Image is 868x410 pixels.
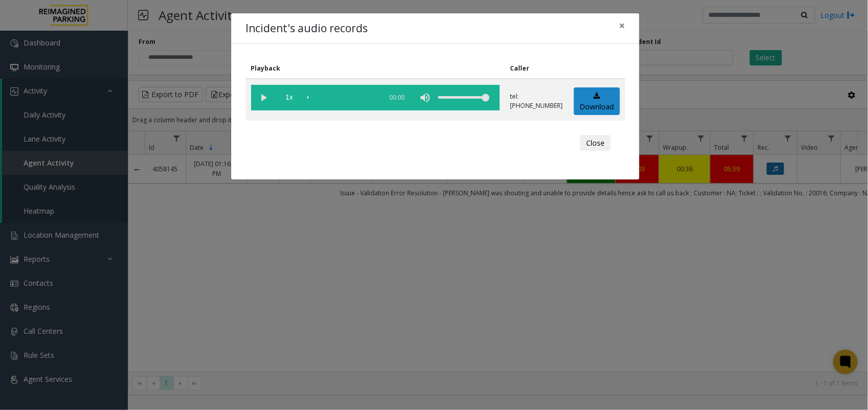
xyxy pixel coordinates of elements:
div: volume level [438,85,489,110]
button: Close [612,13,632,38]
a: Download [574,87,620,116]
div: scrub bar [307,85,377,110]
p: tel:[PHONE_NUMBER] [510,92,563,110]
span: playback speed button [277,85,302,110]
span: × [619,18,625,33]
button: Close [580,135,611,151]
h4: Incident's audio records [246,20,368,37]
th: Caller [505,58,568,79]
th: Playback [246,58,505,79]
